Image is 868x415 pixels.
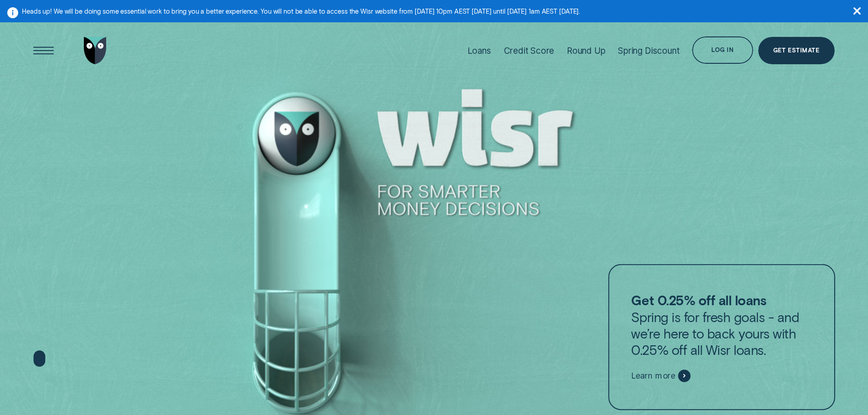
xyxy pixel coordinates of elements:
a: Credit Score [504,20,555,81]
a: Round Up [567,20,606,81]
p: Spring is for fresh goals - and we’re here to back yours with 0.25% off all Wisr loans. [632,292,813,359]
a: Get 0.25% off all loansSpring is for fresh goals - and we’re here to back yours with 0.25% off al... [608,264,835,410]
div: Spring Discount [618,46,679,56]
img: Wisr [84,37,107,64]
strong: Get 0.25% off all loans [632,292,766,308]
a: Spring Discount [618,20,679,81]
div: Loans [467,46,491,56]
a: Go to home page [82,20,109,81]
div: Credit Score [504,46,555,56]
div: Round Up [567,46,606,56]
a: Get Estimate [758,37,835,64]
span: Learn more [632,370,675,380]
a: Loans [467,20,491,81]
button: Open Menu [30,37,57,64]
button: Log in [692,36,753,64]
